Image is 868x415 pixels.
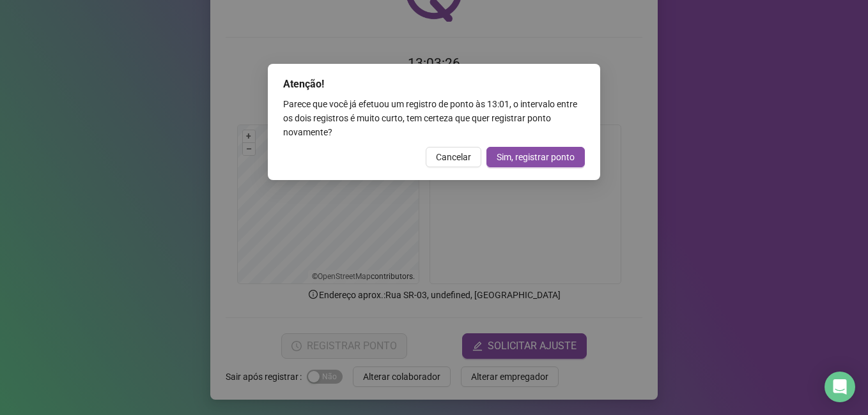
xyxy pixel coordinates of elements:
[283,77,585,92] div: Atenção!
[497,150,575,164] span: Sim, registrar ponto
[283,97,585,139] div: Parece que você já efetuou um registro de ponto às 13:01 , o intervalo entre os dois registros é ...
[436,150,471,164] span: Cancelar
[426,147,481,167] button: Cancelar
[486,147,585,167] button: Sim, registrar ponto
[825,372,855,402] div: Open Intercom Messenger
